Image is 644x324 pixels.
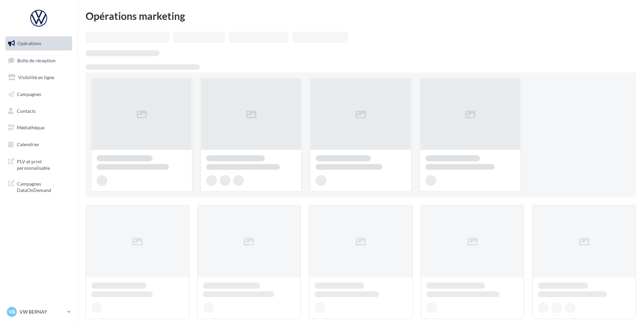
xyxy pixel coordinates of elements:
[17,125,44,130] span: Médiathèque
[4,104,73,118] a: Contacts
[4,70,73,85] a: Visibilité en ligne
[20,309,64,315] p: VW BERNAY
[5,305,72,318] a: VB VW BERNAY
[86,11,636,21] div: Opérations marketing
[4,154,73,174] a: PLV et print personnalisable
[9,309,15,315] span: VB
[4,53,73,68] a: Boîte de réception
[17,141,39,147] span: Calendrier
[18,74,54,80] span: Visibilité en ligne
[17,57,56,63] span: Boîte de réception
[17,108,36,114] span: Contacts
[18,40,41,46] span: Opérations
[17,91,41,97] span: Campagnes
[4,121,73,135] a: Médiathèque
[4,137,73,152] a: Calendrier
[4,36,73,51] a: Opérations
[4,176,73,196] a: Campagnes DataOnDemand
[4,87,73,101] a: Campagnes
[17,157,69,171] span: PLV et print personnalisable
[17,179,69,194] span: Campagnes DataOnDemand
